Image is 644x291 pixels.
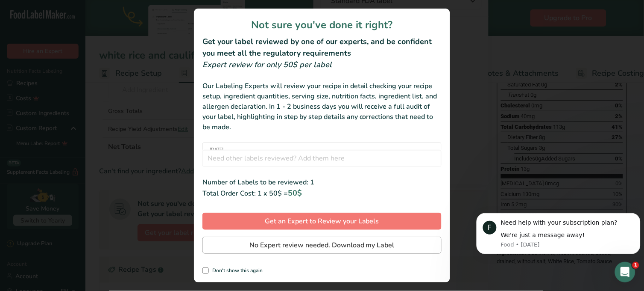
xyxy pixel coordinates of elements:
iframe: Intercom live chat [615,262,635,282]
span: 50$ [288,188,302,198]
h1: Not sure you've done it right? [202,17,442,33]
div: white rice and cauliflower [210,146,290,163]
div: Number of Labels to be reviewed: 1 [202,177,442,187]
div: Our Labeling Experts will review your recipe in detail checking your recipe setup, ingredient qua... [202,81,442,132]
span: 1 [632,262,639,269]
span: [DATE] [210,146,290,153]
h2: Get your label reviewed by one of our experts, and be confident you meet all the regulatory requi... [202,36,442,59]
button: Get an Expert to Review your Labels [202,213,442,230]
input: Need other labels reviewed? Add them here [202,150,442,167]
div: Expert review for only 50$ per label [202,59,442,71]
div: Total Order Cost: 1 x 50$ = [202,187,442,199]
button: No Expert review needed. Download my Label [202,237,442,254]
iframe: Intercom notifications message [473,200,644,268]
span: No Expert review needed. Download my Label [249,240,395,250]
span: Don't show this again [209,267,263,274]
span: Get an Expert to Review your Labels [265,216,379,226]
